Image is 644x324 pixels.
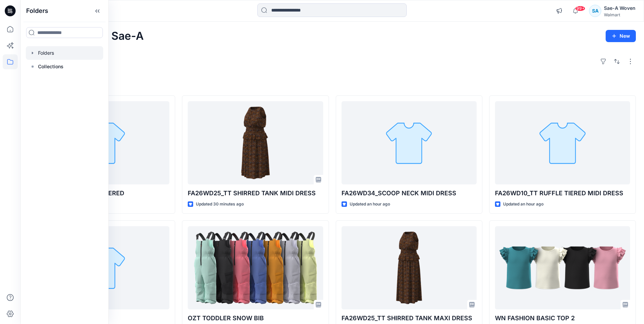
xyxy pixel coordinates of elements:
[350,201,390,208] p: Updated an hour ago
[495,188,630,198] p: FA26WD10_TT RUFFLE TIERED MIDI DRESS
[604,4,636,12] div: Sae-A Woven
[38,62,63,71] p: Collections
[29,80,636,89] h4: Styles
[188,188,323,198] p: FA26WD25_TT SHIRRED TANK MIDI DRESS
[188,313,323,323] p: OZT TODDLER SNOW BIB
[606,30,636,42] button: New
[188,226,323,309] a: OZT TODDLER SNOW BIB
[575,6,585,11] span: 99+
[495,101,630,184] a: FA26WD10_TT RUFFLE TIERED MIDI DRESS
[604,12,636,17] div: Walmart
[342,101,477,184] a: FA26WD34_SCOOP NECK MIDI DRESS
[589,5,601,17] div: SA
[196,201,244,208] p: Updated 30 minutes ago
[495,226,630,309] a: WN FASHION BASIC TOP 2
[188,101,323,184] a: FA26WD25_TT SHIRRED TANK MIDI DRESS
[342,226,477,309] a: FA26WD25_TT SHIRRED TANK MAXI DRESS
[342,188,477,198] p: FA26WD34_SCOOP NECK MIDI DRESS
[503,201,544,208] p: Updated an hour ago
[495,313,630,323] p: WN FASHION BASIC TOP 2
[342,313,477,323] p: FA26WD25_TT SHIRRED TANK MAXI DRESS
